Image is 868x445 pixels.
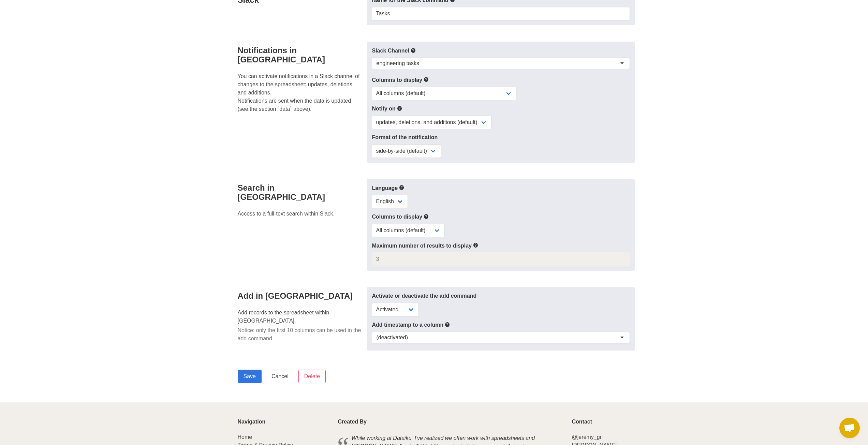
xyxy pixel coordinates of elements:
[238,434,252,440] a: Home
[839,418,860,438] div: Open chat
[572,434,601,440] a: @jeremy_gr
[372,104,630,113] label: Notify on
[572,419,630,425] p: Contact
[376,334,408,341] div: (deactivated)
[372,241,630,250] label: Maximum number of results to display
[376,60,419,67] div: engineering tasks
[238,72,363,113] p: You can activate notifications in a Slack channel of changes to the spreadsheet: updates, deletio...
[372,321,630,329] label: Add timestamp to a column
[338,419,564,425] p: Created By
[298,370,326,383] input: Delete
[372,184,630,192] label: Language
[238,370,262,383] input: Save
[372,7,630,20] input: Text input
[238,46,363,64] h4: Notifications in [GEOGRAPHIC_DATA]
[238,291,363,300] h4: Add in [GEOGRAPHIC_DATA]
[372,133,630,142] label: Format of the notification
[372,212,630,221] label: Columns to display
[372,292,630,300] label: Activate or deactivate the add command
[372,76,630,84] label: Columns to display
[238,210,363,218] p: Access to a full-text search within Slack.
[238,419,330,425] p: Navigation
[238,326,363,343] p: Notice: only the first 10 columns can be used in the add command.
[266,370,294,383] a: Cancel
[238,309,363,325] p: Add records to the spreadsheet within [GEOGRAPHIC_DATA].
[372,46,630,55] label: Slack Channel
[238,183,363,202] h4: Search in [GEOGRAPHIC_DATA]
